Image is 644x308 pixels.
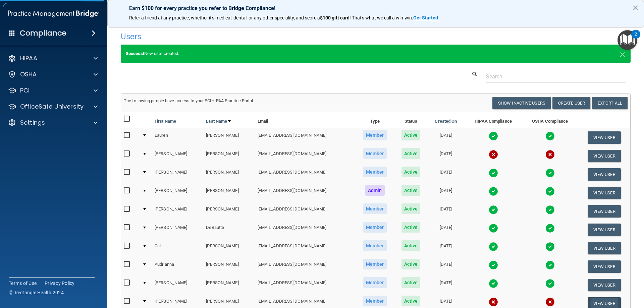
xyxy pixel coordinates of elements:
[489,187,498,196] img: tick.e7d51cea.svg
[620,50,626,58] button: Close
[427,257,465,276] td: [DATE]
[401,185,421,196] span: Active
[492,97,551,109] button: Show Inactive Users
[545,150,555,159] img: cross.ca9f0e7f.svg
[489,205,498,214] img: tick.e7d51cea.svg
[152,128,203,147] td: Lauren
[588,224,621,236] button: View User
[20,119,45,127] p: Settings
[363,130,387,140] span: Member
[435,117,457,125] a: Created On
[20,103,84,111] p: OfficeSafe University
[552,97,590,109] button: Create User
[152,147,203,165] td: [PERSON_NAME]
[363,240,387,251] span: Member
[152,184,203,202] td: [PERSON_NAME]
[320,15,350,20] strong: $100 gift card
[203,184,255,202] td: [PERSON_NAME]
[489,242,498,251] img: tick.e7d51cea.svg
[8,7,99,20] img: PMB logo
[620,47,626,60] span: ×
[20,70,37,78] p: OSHA
[203,239,255,257] td: [PERSON_NAME]
[203,276,255,294] td: [PERSON_NAME]
[401,130,421,140] span: Active
[401,277,421,288] span: Active
[545,205,555,214] img: tick.e7d51cea.svg
[618,30,637,50] button: Open Resource Center, 2 new notifications
[255,184,356,202] td: [EMAIL_ADDRESS][DOMAIN_NAME]
[401,240,421,251] span: Active
[427,128,465,147] td: [DATE]
[363,296,387,306] span: Member
[363,203,387,214] span: Member
[427,165,465,184] td: [DATE]
[545,224,555,233] img: tick.e7d51cea.svg
[255,239,356,257] td: [EMAIL_ADDRESS][DOMAIN_NAME]
[129,15,320,20] span: Refer a friend at any practice, whether it's medical, dental, or any other speciality, and score a
[363,148,387,159] span: Member
[528,260,636,287] iframe: Drift Widget Chat Controller
[121,32,414,41] h4: Users
[203,257,255,276] td: [PERSON_NAME]
[9,280,37,287] a: Terms of Use
[152,257,203,276] td: Audrianna
[255,202,356,221] td: [EMAIL_ADDRESS][DOMAIN_NAME]
[401,259,421,269] span: Active
[9,289,64,296] span: Ⓒ Rectangle Health 2024
[363,277,387,288] span: Member
[588,205,621,218] button: View User
[401,222,421,233] span: Active
[489,297,498,307] img: cross.ca9f0e7f.svg
[522,112,578,128] th: OSHA Compliance
[363,222,387,233] span: Member
[124,98,253,103] span: The following people have access to your PCIHIPAA Practice Portal
[363,259,387,269] span: Member
[20,28,66,38] h4: Compliance
[588,187,621,199] button: View User
[413,15,439,20] a: Get Started
[545,131,555,141] img: tick.e7d51cea.svg
[632,2,639,13] button: Close
[152,276,203,294] td: [PERSON_NAME]
[203,165,255,184] td: [PERSON_NAME]
[545,187,555,196] img: tick.e7d51cea.svg
[427,221,465,239] td: [DATE]
[155,117,176,125] a: First Name
[489,224,498,233] img: tick.e7d51cea.svg
[255,128,356,147] td: [EMAIL_ADDRESS][DOMAIN_NAME]
[203,202,255,221] td: [PERSON_NAME]
[489,131,498,141] img: tick.e7d51cea.svg
[350,15,413,20] span: ! That's what we call a win-win.
[588,168,621,181] button: View User
[365,185,385,196] span: Admin
[427,276,465,294] td: [DATE]
[489,260,498,270] img: tick.e7d51cea.svg
[486,70,626,83] input: Search
[401,296,421,306] span: Active
[356,112,394,128] th: Type
[20,54,37,62] p: HIPAA
[592,97,628,109] a: Export All
[489,150,498,159] img: cross.ca9f0e7f.svg
[427,184,465,202] td: [DATE]
[255,276,356,294] td: [EMAIL_ADDRESS][DOMAIN_NAME]
[427,239,465,257] td: [DATE]
[206,117,231,125] a: Last Name
[465,112,522,128] th: HIPAA Compliance
[129,5,622,11] p: Earn $100 for every practice you refer to Bridge Compliance!
[152,239,203,257] td: Cai
[588,242,621,254] button: View User
[545,242,555,251] img: tick.e7d51cea.svg
[545,168,555,178] img: tick.e7d51cea.svg
[203,221,255,239] td: DeBautte
[255,112,356,128] th: Email
[45,280,75,287] a: Privacy Policy
[401,167,421,177] span: Active
[255,165,356,184] td: [EMAIL_ADDRESS][DOMAIN_NAME]
[126,51,144,56] strong: Success!
[489,279,498,288] img: tick.e7d51cea.svg
[255,221,356,239] td: [EMAIL_ADDRESS][DOMAIN_NAME]
[413,15,438,20] strong: Get Started
[8,103,98,111] a: OfficeSafe University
